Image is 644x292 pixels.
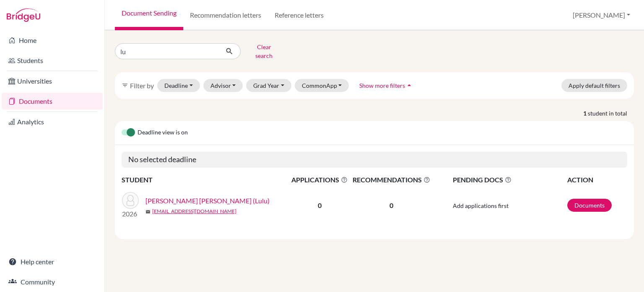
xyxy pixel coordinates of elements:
span: Filter by [130,82,154,89]
a: Community [2,274,103,290]
a: Universities [2,73,103,89]
button: Advisor [203,79,243,92]
a: Help center [2,253,103,270]
input: Find student by name... [115,43,219,59]
span: Add applications first [453,202,509,209]
a: Home [2,32,103,49]
a: [PERSON_NAME] [PERSON_NAME] (Lulu) [145,196,270,206]
span: RECOMMENDATIONS [350,175,432,185]
a: Analytics [2,113,103,130]
span: Deadline view is on [138,128,188,138]
p: 2026 [122,209,139,219]
a: Students [2,52,103,69]
a: Documents [567,199,612,212]
strong: 1 [583,109,588,118]
img: Ngo, Hoang Khanh Duong (Lulu) [122,192,139,209]
th: STUDENT [122,174,289,185]
button: [PERSON_NAME] [569,7,634,23]
span: mail [145,209,151,214]
span: PENDING DOCS [453,175,566,185]
button: Show more filtersarrow_drop_up [352,79,421,92]
button: Clear search [241,40,287,62]
i: arrow_drop_up [405,81,413,89]
button: Grad Year [246,79,291,92]
button: Deadline [157,79,200,92]
button: CommonApp [295,79,349,92]
h5: No selected deadline [122,152,627,168]
span: student in total [588,109,634,118]
a: [EMAIL_ADDRESS][DOMAIN_NAME] [152,208,236,215]
span: Show more filters [359,82,405,89]
span: APPLICATIONS [290,175,349,185]
a: Documents [2,93,103,110]
button: Apply default filters [561,79,627,92]
th: ACTION [567,174,627,185]
p: 0 [350,200,432,210]
i: filter_list [122,82,128,89]
img: Bridge-U [7,8,40,22]
b: 0 [318,201,322,209]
